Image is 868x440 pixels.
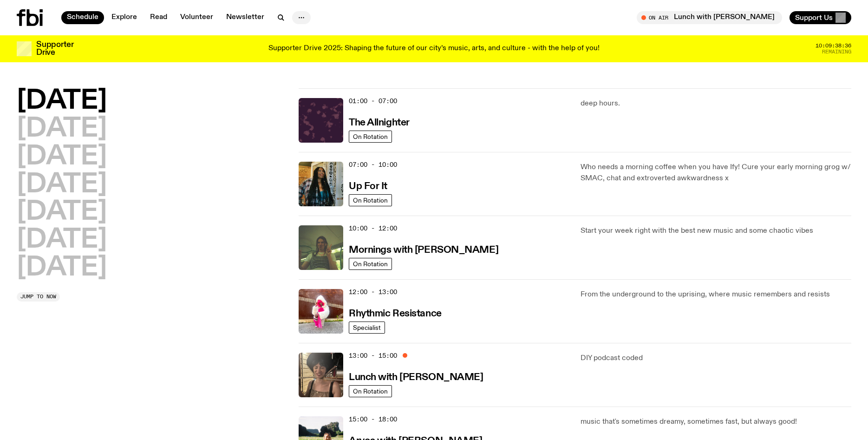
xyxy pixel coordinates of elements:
button: [DATE] [17,227,107,253]
img: Jim Kretschmer in a really cute outfit with cute braids, standing on a train holding up a peace s... [299,225,343,270]
button: [DATE] [17,144,107,170]
p: Supporter Drive 2025: Shaping the future of our city’s music, arts, and culture - with the help o... [268,45,600,53]
button: Jump to now [17,292,60,302]
a: Mornings with [PERSON_NAME] [349,243,498,255]
span: On Rotation [353,260,388,267]
p: Who needs a morning coffee when you have Ify! Cure your early morning grog w/ SMAC, chat and extr... [581,162,851,184]
span: 15:00 - 18:00 [349,415,397,424]
h3: The Allnighter [349,118,410,128]
a: Read [144,11,173,24]
a: Newsletter [221,11,270,24]
button: [DATE] [17,255,107,281]
a: On Rotation [349,194,392,206]
p: Start your week right with the best new music and some chaotic vibes [581,225,851,236]
button: [DATE] [17,88,107,114]
a: On Rotation [349,258,392,270]
h3: Rhythmic Resistance [349,309,442,319]
span: 10:00 - 12:00 [349,224,397,233]
span: 10:09:38:36 [816,43,851,48]
span: On Rotation [353,197,388,204]
a: The Allnighter [349,116,410,128]
a: Schedule [61,11,104,24]
span: Remaining [822,49,851,54]
span: 07:00 - 10:00 [349,160,397,169]
span: 01:00 - 07:00 [349,97,397,105]
img: Ify - a Brown Skin girl with black braided twists, looking up to the side with her tongue stickin... [299,162,343,206]
span: Support Us [795,13,833,22]
button: [DATE] [17,116,107,142]
a: Lunch with [PERSON_NAME] [349,371,483,382]
a: On Rotation [349,131,392,143]
a: Rhythmic Resistance [349,307,442,319]
button: On AirLunch with [PERSON_NAME] [637,11,782,24]
h3: Supporter Drive [36,41,73,57]
p: music that's sometimes dreamy, sometimes fast, but always good! [581,416,851,427]
a: On Rotation [349,385,392,397]
span: 13:00 - 15:00 [349,351,397,360]
button: [DATE] [17,199,107,225]
p: deep hours. [581,98,851,109]
span: Jump to now [20,294,56,299]
span: On Rotation [353,133,388,140]
h3: Mornings with [PERSON_NAME] [349,245,498,255]
span: 12:00 - 13:00 [349,288,397,296]
span: Specialist [353,324,381,331]
span: On Rotation [353,387,388,394]
a: Volunteer [175,11,219,24]
p: From the underground to the uprising, where music remembers and resists [581,289,851,300]
h3: Up For It [349,182,387,191]
button: [DATE] [17,172,107,198]
button: Support Us [790,11,851,24]
a: Specialist [349,322,385,334]
h3: Lunch with [PERSON_NAME] [349,373,483,382]
a: Up For It [349,180,387,191]
img: Attu crouches on gravel in front of a brown wall. They are wearing a white fur coat with a hood, ... [299,289,343,334]
p: DIY podcast coded [581,353,851,364]
a: Explore [106,11,143,24]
